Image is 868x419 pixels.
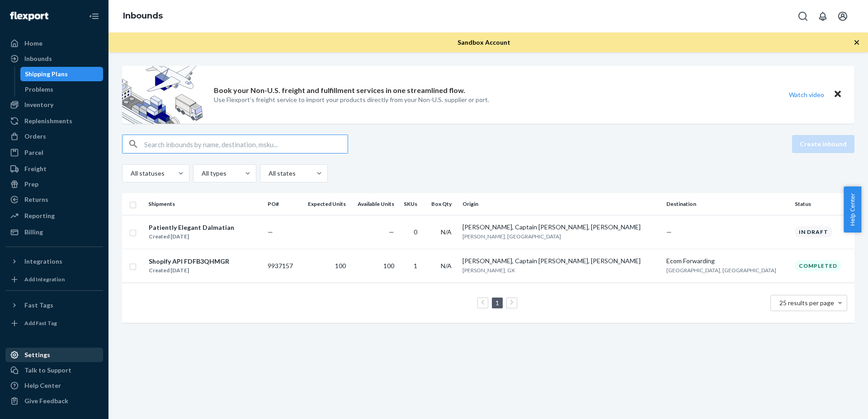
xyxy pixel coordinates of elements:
[425,193,459,215] th: Box Qty
[5,129,103,144] a: Orders
[24,180,38,189] div: Prep
[149,257,229,266] div: Shopify API FDFB3QHMGR
[24,39,42,48] div: Home
[349,193,398,215] th: Available Units
[666,228,672,236] span: —
[834,7,852,25] button: Open account menu
[459,193,663,215] th: Origin
[462,233,561,240] span: [PERSON_NAME], [GEOGRAPHIC_DATA]
[666,256,788,265] div: Ecom Forwarding
[149,223,234,232] div: Patiently Elegant Dalmatian
[5,363,103,377] a: Talk to Support
[5,98,103,112] a: Inventory
[24,381,61,390] div: Help Center
[791,193,854,215] th: Status
[5,51,103,66] a: Inbounds
[462,223,659,232] div: [PERSON_NAME], Captain [PERSON_NAME], [PERSON_NAME]
[24,350,50,359] div: Settings
[5,177,103,191] a: Prep
[441,228,452,236] span: N/A
[335,262,346,270] span: 100
[792,135,854,153] button: Create inbound
[123,11,163,21] a: Inbounds
[666,267,776,274] span: [GEOGRAPHIC_DATA], [GEOGRAPHIC_DATA]
[145,193,264,215] th: Shipments
[414,262,417,270] span: 1
[24,148,43,157] div: Parcel
[214,85,465,96] p: Book your Non-U.S. freight and fulfillment services in one streamlined flow.
[5,114,103,128] a: Replenishments
[268,228,273,236] span: —
[24,275,65,283] div: Add Integration
[5,394,103,408] button: Give Feedback
[24,54,52,63] div: Inbounds
[5,36,103,51] a: Home
[5,145,103,160] a: Parcel
[149,232,234,241] div: Created [DATE]
[663,193,792,215] th: Destination
[398,193,425,215] th: SKUs
[5,378,103,393] a: Help Center
[24,132,46,141] div: Orders
[268,169,269,178] input: All states
[20,82,104,97] a: Problems
[389,228,394,236] span: —
[144,135,348,153] input: Search inbounds by name, destination, msku...
[5,162,103,176] a: Freight
[24,211,55,220] div: Reporting
[458,38,510,46] span: Sandbox Account
[795,226,832,237] div: In draft
[5,298,103,312] button: Fast Tags
[832,88,844,101] button: Close
[5,254,103,269] button: Integrations
[201,169,202,178] input: All types
[24,228,43,237] div: Billing
[24,396,68,405] div: Give Feedback
[25,85,53,94] div: Problems
[24,319,57,327] div: Add Fast Tag
[441,262,452,270] span: N/A
[116,3,170,29] ol: breadcrumbs
[20,67,104,81] a: Shipping Plans
[24,301,53,310] div: Fast Tags
[24,366,71,375] div: Talk to Support
[24,116,72,126] div: Replenishments
[25,70,68,79] div: Shipping Plans
[5,192,103,207] a: Returns
[24,100,53,109] div: Inventory
[462,256,659,265] div: [PERSON_NAME], Captain [PERSON_NAME], [PERSON_NAME]
[5,225,103,239] a: Billing
[383,262,394,270] span: 100
[414,228,417,236] span: 0
[5,316,103,331] a: Add Fast Tag
[264,249,300,283] td: 9937157
[130,169,131,178] input: All statuses
[149,266,229,275] div: Created [DATE]
[264,193,300,215] th: PO#
[5,348,103,362] a: Settings
[5,272,103,287] a: Add Integration
[783,88,830,101] button: Watch video
[814,7,832,25] button: Open notifications
[24,164,47,173] div: Freight
[779,299,834,307] span: 25 results per page
[214,95,489,104] p: Use Flexport’s freight service to import your products directly from your Non-U.S. supplier or port.
[5,209,103,223] a: Reporting
[844,186,861,233] button: Help Center
[24,195,48,204] div: Returns
[794,7,812,25] button: Open Search Box
[300,193,349,215] th: Expected Units
[795,260,841,271] div: Completed
[494,299,501,307] a: Page 1 is your current page
[85,7,103,25] button: Close Navigation
[10,12,48,21] img: Flexport logo
[24,257,62,266] div: Integrations
[462,267,515,274] span: [PERSON_NAME], GX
